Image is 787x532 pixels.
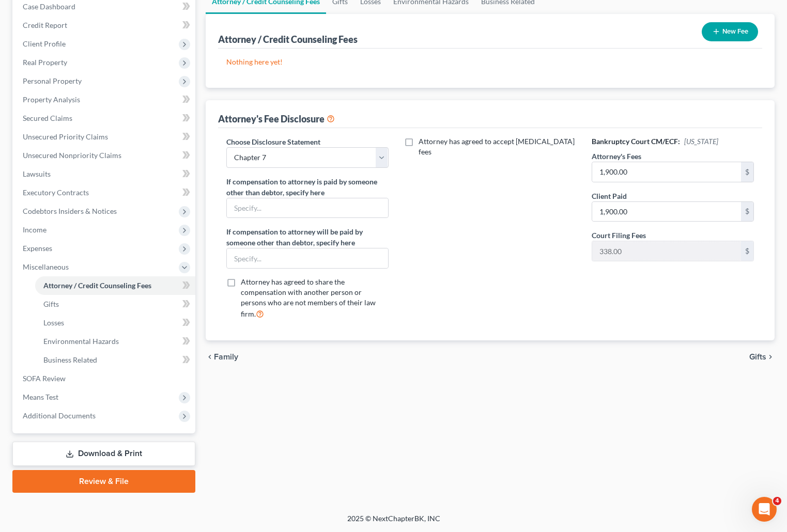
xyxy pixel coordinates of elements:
[592,191,627,201] label: Client Paid
[218,113,335,125] div: Attorney's Fee Disclosure
[684,137,718,146] span: [US_STATE]
[14,369,195,388] a: SOFA Review
[214,353,238,361] span: Family
[43,318,64,327] span: Losses
[23,151,121,160] span: Unsecured Nonpriority Claims
[592,230,646,241] label: Court Filing Fees
[741,162,753,182] div: $
[206,353,238,361] button: chevron_left Family
[23,114,72,122] span: Secured Claims
[14,128,195,146] a: Unsecured Priority Claims
[14,16,195,35] a: Credit Report
[741,202,753,222] div: $
[23,262,69,271] span: Miscellaneous
[226,136,320,147] label: Choose Disclosure Statement
[14,109,195,128] a: Secured Claims
[749,353,766,361] span: Gifts
[43,281,151,290] span: Attorney / Credit Counseling Fees
[14,165,195,183] a: Lawsuits
[226,176,389,198] label: If compensation to attorney is paid by someone other than debtor, specify here
[226,57,754,67] p: Nothing here yet!
[592,151,641,162] label: Attorney's Fees
[12,442,195,466] a: Download & Print
[241,277,376,318] span: Attorney has agreed to share the compensation with another person or persons who are not members ...
[14,90,195,109] a: Property Analysis
[14,146,195,165] a: Unsecured Nonpriority Claims
[23,76,82,85] span: Personal Property
[43,337,119,346] span: Environmental Hazards
[227,248,388,268] input: Specify...
[43,300,59,308] span: Gifts
[592,241,741,261] input: 0.00
[23,2,75,11] span: Case Dashboard
[23,58,67,67] span: Real Property
[227,198,388,218] input: Specify...
[23,374,66,383] span: SOFA Review
[23,225,47,234] span: Income
[99,513,688,532] div: 2025 © NextChapterBK, INC
[218,33,358,45] div: Attorney / Credit Counseling Fees
[592,202,741,222] input: 0.00
[23,411,96,420] span: Additional Documents
[23,393,58,401] span: Means Test
[766,353,775,361] i: chevron_right
[14,183,195,202] a: Executory Contracts
[749,353,775,361] button: Gifts chevron_right
[12,470,195,493] a: Review & File
[752,497,777,522] iframe: Intercom live chat
[23,244,52,253] span: Expenses
[226,226,389,248] label: If compensation to attorney will be paid by someone other than debtor, specify here
[23,132,108,141] span: Unsecured Priority Claims
[23,39,66,48] span: Client Profile
[206,353,214,361] i: chevron_left
[35,276,195,295] a: Attorney / Credit Counseling Fees
[35,314,195,332] a: Losses
[23,207,117,215] span: Codebtors Insiders & Notices
[23,95,80,104] span: Property Analysis
[741,241,753,261] div: $
[23,21,67,29] span: Credit Report
[592,162,741,182] input: 0.00
[35,295,195,314] a: Gifts
[773,497,781,505] span: 4
[23,188,89,197] span: Executory Contracts
[419,137,575,156] span: Attorney has agreed to accept [MEDICAL_DATA] fees
[43,355,97,364] span: Business Related
[592,136,754,147] h6: Bankruptcy Court CM/ECF:
[702,22,758,41] button: New Fee
[35,332,195,351] a: Environmental Hazards
[35,351,195,369] a: Business Related
[23,169,51,178] span: Lawsuits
